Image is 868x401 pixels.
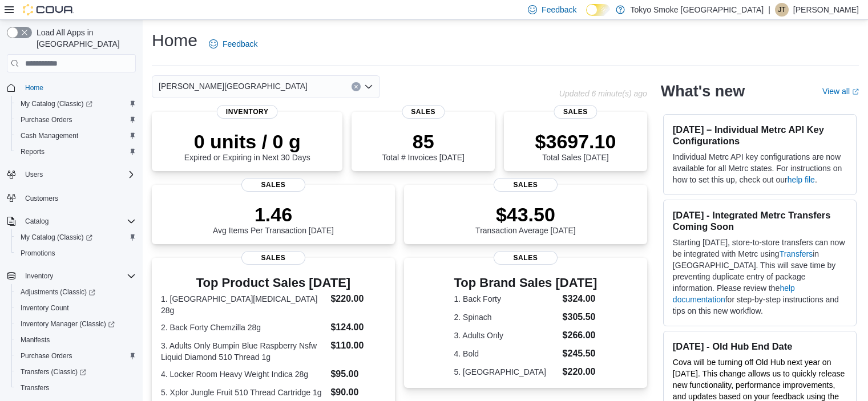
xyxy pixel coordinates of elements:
a: Transfers (Classic) [11,364,140,380]
a: View allExternal link [822,87,859,96]
button: Transfers [11,380,140,396]
div: Julie Thorkelson [775,3,789,17]
a: help file [788,175,815,184]
p: Individual Metrc API key configurations are now available for all Metrc states. For instructions ... [673,151,847,185]
a: Customers [21,192,63,205]
span: Purchase Orders [16,113,136,127]
span: Transfers [21,383,49,392]
span: Manifests [16,333,136,347]
span: Adjustments (Classic) [21,287,95,297]
a: Promotions [16,246,60,260]
span: Transfers (Classic) [21,367,86,376]
dd: $324.00 [563,292,597,306]
button: Promotions [11,245,140,261]
dt: 4. Locker Room Heavy Weight Indica 28g [161,368,326,380]
a: Cash Management [16,129,83,143]
h3: Top Product Sales [DATE] [161,276,386,290]
p: Tokyo Smoke [GEOGRAPHIC_DATA] [631,3,764,17]
span: Purchase Orders [16,349,136,363]
span: Adjustments (Classic) [16,285,136,299]
dd: $305.50 [563,310,597,324]
span: Inventory Count [16,301,136,315]
a: Adjustments (Classic) [16,285,100,299]
span: Sales [241,178,305,192]
h3: [DATE] – Individual Metrc API Key Configurations [673,124,847,147]
a: My Catalog (Classic) [16,230,97,244]
h3: Top Brand Sales [DATE] [454,276,597,290]
span: Inventory Manager (Classic) [16,317,136,331]
span: Purchase Orders [21,351,72,361]
button: Catalog [2,213,140,229]
h3: [DATE] - Old Hub End Date [673,341,847,352]
span: Sales [554,105,597,119]
span: My Catalog (Classic) [16,97,136,111]
dt: 1. [GEOGRAPHIC_DATA][MEDICAL_DATA] 28g [161,293,326,316]
div: Transaction Average [DATE] [475,203,576,235]
dt: 5. Xplor Jungle Fruit 510 Thread Cartridge 1g [161,387,326,398]
button: Home [2,79,140,96]
span: Sales [494,251,558,265]
button: Customers [2,189,140,206]
span: Customers [25,194,58,203]
button: Inventory Count [11,300,140,316]
span: My Catalog (Classic) [16,230,136,244]
span: Transfers [16,381,136,395]
p: [PERSON_NAME] [793,3,859,17]
span: Reports [21,147,45,156]
dd: $90.00 [330,386,385,399]
span: Cash Management [21,131,78,140]
button: Inventory [2,268,140,284]
span: Purchase Orders [21,115,72,124]
a: Transfers [16,381,54,395]
button: Users [2,167,140,183]
a: Manifests [16,333,54,347]
div: Total Sales [DATE] [535,130,616,162]
dd: $266.00 [563,329,597,342]
button: Purchase Orders [11,112,140,128]
a: Home [21,81,48,95]
a: My Catalog (Classic) [11,96,140,112]
span: Catalog [25,217,49,226]
span: Users [21,168,136,181]
h1: Home [152,29,197,52]
button: Purchase Orders [11,348,140,364]
span: Inventory Manager (Classic) [21,319,115,329]
span: Home [21,80,136,95]
span: Cash Management [16,129,136,143]
p: 0 units / 0 g [184,130,310,153]
span: Sales [402,105,445,119]
a: Reports [16,145,49,159]
a: Adjustments (Classic) [11,284,140,300]
svg: External link [852,88,859,95]
dt: 2. Back Forty Chemzilla 28g [161,322,326,333]
span: Sales [494,178,558,192]
span: Feedback [223,38,257,50]
dd: $220.00 [330,292,385,306]
img: Cova [23,4,74,15]
span: Home [25,83,43,92]
button: Catalog [21,214,53,228]
p: 85 [382,130,464,153]
dd: $124.00 [330,321,385,334]
a: My Catalog (Classic) [16,97,97,111]
dd: $110.00 [330,339,385,353]
span: My Catalog (Classic) [21,233,92,242]
p: $43.50 [475,203,576,226]
span: JT [778,3,785,17]
span: Manifests [21,335,50,345]
dt: 5. [GEOGRAPHIC_DATA] [454,366,558,378]
a: Inventory Manager (Classic) [16,317,119,331]
button: Clear input [352,82,361,91]
p: $3697.10 [535,130,616,153]
button: Users [21,168,47,181]
a: help documentation [673,283,795,304]
a: Inventory Count [16,301,74,315]
p: 1.46 [213,203,334,226]
div: Total # Invoices [DATE] [382,130,464,162]
a: Purchase Orders [16,349,77,363]
span: Feedback [542,4,576,15]
button: Cash Management [11,128,140,144]
span: Users [25,170,43,179]
dt: 4. Bold [454,348,558,359]
dt: 3. Adults Only [454,330,558,341]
